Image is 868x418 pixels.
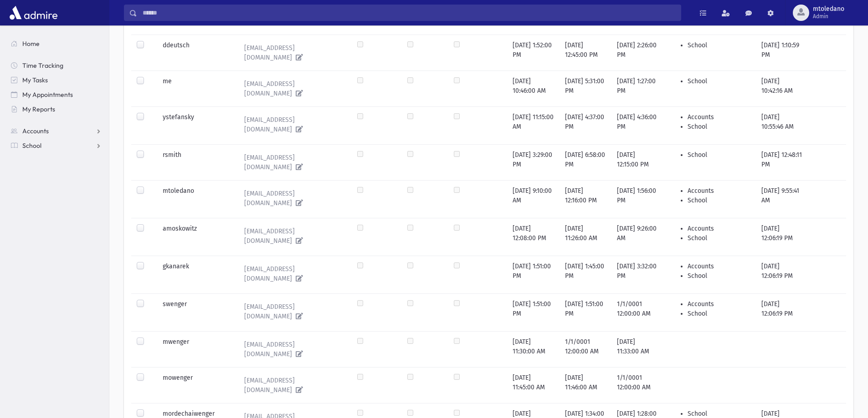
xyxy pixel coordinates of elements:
[157,35,231,71] td: ddeutsch
[688,150,750,160] li: School
[237,373,346,398] a: [EMAIL_ADDRESS][DOMAIN_NAME]
[157,293,231,331] td: swenger
[7,4,60,22] img: AdmirePro
[157,256,231,293] td: gkanarek
[4,138,109,153] a: School
[756,106,807,144] td: [DATE] 10:55:46 AM
[4,36,109,51] a: Home
[688,233,750,243] li: School
[756,180,807,218] td: [DATE] 9:55:41 AM
[507,180,560,218] td: [DATE] 9:10:00 AM
[611,144,664,180] td: [DATE] 12:15:00 PM
[688,112,750,122] li: Accounts
[756,71,807,106] td: [DATE] 10:42:16 AM
[688,309,750,318] li: School
[611,106,664,144] td: [DATE] 4:36:00 PM
[611,35,664,71] td: [DATE] 2:26:00 PM
[22,91,73,99] span: My Appointments
[756,218,807,256] td: [DATE] 12:06:19 PM
[813,13,844,20] span: Admin
[4,102,109,116] a: My Reports
[237,112,346,137] a: [EMAIL_ADDRESS][DOMAIN_NAME]
[137,5,681,21] input: Search
[688,122,750,131] li: School
[688,224,750,233] li: Accounts
[22,76,48,84] span: My Tasks
[4,58,109,73] a: Time Tracking
[4,124,109,138] a: Accounts
[507,367,560,403] td: [DATE] 11:45:00 AM
[22,127,49,135] span: Accounts
[560,367,611,403] td: [DATE] 11:46:00 AM
[4,87,109,102] a: My Appointments
[157,71,231,106] td: me
[560,35,611,71] td: [DATE] 12:45:00 PM
[507,35,560,71] td: [DATE] 1:52:00 PM
[560,331,611,367] td: 1/1/0001 12:00:00 AM
[560,256,611,293] td: [DATE] 1:45:00 PM
[157,218,231,256] td: amoskowitz
[157,106,231,144] td: ystefansky
[22,141,41,150] span: School
[611,71,664,106] td: [DATE] 1:27:00 PM
[611,218,664,256] td: [DATE] 9:26:00 AM
[611,256,664,293] td: [DATE] 3:32:00 PM
[157,367,231,403] td: mowenger
[756,256,807,293] td: [DATE] 12:06:19 PM
[237,76,346,101] a: [EMAIL_ADDRESS][DOMAIN_NAME]
[157,331,231,367] td: mwenger
[507,106,560,144] td: [DATE] 11:15:00 AM
[813,5,844,13] span: mtoledano
[507,293,560,331] td: [DATE] 1:51:00 PM
[237,337,346,362] a: [EMAIL_ADDRESS][DOMAIN_NAME]
[611,367,664,403] td: 1/1/0001 12:00:00 AM
[237,299,346,324] a: [EMAIL_ADDRESS][DOMAIN_NAME]
[157,144,231,180] td: rsmith
[237,224,346,248] a: [EMAIL_ADDRESS][DOMAIN_NAME]
[4,73,109,87] a: My Tasks
[688,76,750,86] li: School
[756,35,807,71] td: [DATE] 1:10:59 PM
[507,331,560,367] td: [DATE] 11:30:00 AM
[237,262,346,286] a: [EMAIL_ADDRESS][DOMAIN_NAME]
[22,61,63,70] span: Time Tracking
[611,293,664,331] td: 1/1/0001 12:00:00 AM
[22,105,55,113] span: My Reports
[688,196,750,205] li: School
[756,144,807,180] td: [DATE] 12:48:11 PM
[611,331,664,367] td: [DATE] 11:33:00 AM
[756,293,807,331] td: [DATE] 12:06:19 PM
[237,40,346,65] a: [EMAIL_ADDRESS][DOMAIN_NAME]
[688,186,750,196] li: Accounts
[688,262,750,271] li: Accounts
[560,180,611,218] td: [DATE] 12:16:00 PM
[611,180,664,218] td: [DATE] 1:56:00 PM
[688,40,750,50] li: School
[507,256,560,293] td: [DATE] 1:51:00 PM
[507,218,560,256] td: [DATE] 12:08:00 PM
[507,144,560,180] td: [DATE] 3:29:00 PM
[560,293,611,331] td: [DATE] 1:51:00 PM
[560,144,611,180] td: [DATE] 6:58:00 PM
[237,150,346,175] a: [EMAIL_ADDRESS][DOMAIN_NAME]
[688,299,750,309] li: Accounts
[507,71,560,106] td: [DATE] 10:46:00 AM
[560,71,611,106] td: [DATE] 5:31:00 PM
[688,271,750,281] li: School
[560,106,611,144] td: [DATE] 4:37:00 PM
[22,40,40,48] span: Home
[237,186,346,211] a: [EMAIL_ADDRESS][DOMAIN_NAME]
[560,218,611,256] td: [DATE] 11:26:00 AM
[157,180,231,218] td: mtoledano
